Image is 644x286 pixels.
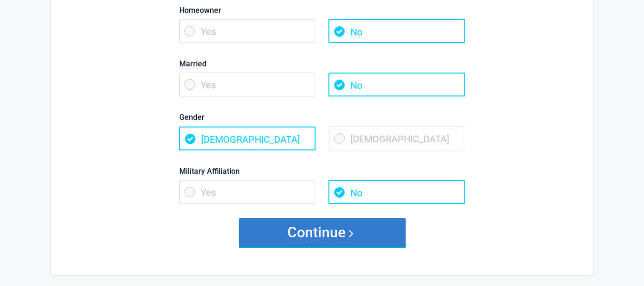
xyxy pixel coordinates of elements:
span: No [328,73,465,96]
label: Married [179,57,465,70]
span: Yes [179,180,316,204]
span: Yes [179,19,316,43]
span: Yes [179,73,316,96]
span: [DEMOGRAPHIC_DATA] [179,127,316,150]
button: Continue [239,218,406,247]
label: Gender [179,111,465,124]
label: Military Affiliation [179,165,465,178]
span: [DEMOGRAPHIC_DATA] [329,127,465,150]
span: No [328,180,465,204]
label: Homeowner [179,4,465,17]
span: No [328,19,465,43]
